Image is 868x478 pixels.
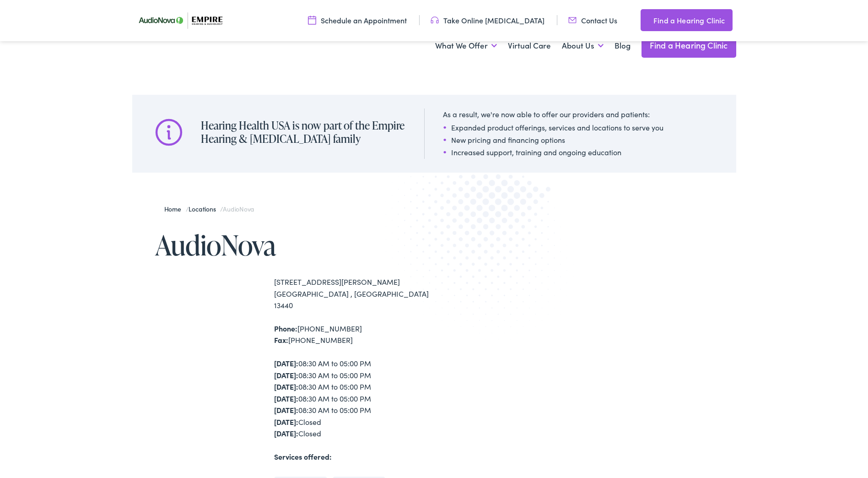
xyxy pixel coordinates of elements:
h1: AudioNova [155,230,434,260]
strong: [DATE]: [274,358,298,368]
strong: Services offered: [274,451,332,462]
a: Find a Hearing Clinic [641,9,732,31]
a: Take Online [MEDICAL_DATA] [431,15,545,25]
a: What We Offer [435,29,497,63]
li: Expanded product offerings, services and locations to serve you [443,122,663,133]
strong: [DATE]: [274,417,298,427]
h2: Hearing Health USA is now part of the Empire Hearing & [MEDICAL_DATA] family [201,119,406,146]
strong: Fax: [274,335,288,345]
strong: [DATE]: [274,393,298,403]
a: Blog [615,29,631,63]
a: Schedule an Appointment [308,15,407,25]
li: Increased support, training and ongoing education [443,147,663,158]
strong: [DATE]: [274,381,298,391]
img: utility icon [308,15,316,25]
a: Contact Us [568,15,617,25]
img: utility icon [431,15,439,25]
strong: Phone: [274,323,297,333]
li: New pricing and financing options [443,134,663,145]
div: As a result, we're now able to offer our providers and patients: [443,109,663,119]
img: utility icon [641,15,649,26]
strong: [DATE]: [274,428,298,438]
span: / / [164,204,254,213]
a: Virtual Care [508,29,551,63]
div: [STREET_ADDRESS][PERSON_NAME] [GEOGRAPHIC_DATA] , [GEOGRAPHIC_DATA] 13440 [274,276,434,311]
a: Locations [189,204,220,213]
strong: [DATE]: [274,370,298,380]
img: utility icon [568,15,577,25]
span: AudioNova [223,204,254,213]
a: Find a Hearing Clinic [642,33,736,58]
div: 08:30 AM to 05:00 PM 08:30 AM to 05:00 PM 08:30 AM to 05:00 PM 08:30 AM to 05:00 PM 08:30 AM to 0... [274,358,434,440]
div: [PHONE_NUMBER] [PHONE_NUMBER] [274,323,434,346]
strong: [DATE]: [274,405,298,415]
a: Home [164,204,186,213]
a: About Us [562,29,604,63]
